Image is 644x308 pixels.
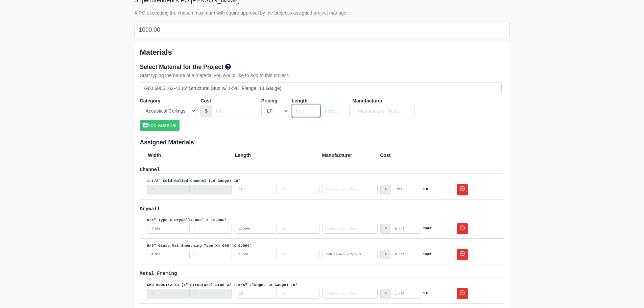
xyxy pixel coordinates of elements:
input: width_inches [189,185,232,194]
span: 4.000' [218,244,232,248]
input: Cost [391,289,421,298]
strong: /SQFT [423,252,432,257]
strong: Length [235,152,251,158]
h6: Assigned Materials [140,139,504,146]
input: Cost [391,224,421,233]
input: Cost [391,250,421,259]
span: 16' [234,179,240,183]
strong: /SQFT [423,226,432,231]
li: Channel [140,166,504,200]
div: G60 600S162-43 (6" Structural Stud w/ 1-5/8" Flange, 18 Gauge) [147,282,497,288]
strong: Manufacturer [352,98,382,103]
input: Search [322,224,378,233]
input: length_inches [277,224,319,233]
span: 8.000' [238,244,252,248]
input: Search [322,289,378,298]
input: width_feet [147,185,190,194]
input: inches [320,105,350,117]
span: 15' [291,283,297,287]
input: length_inches [277,250,319,259]
div: $ [380,250,391,259]
input: length_inches [277,289,319,298]
input: Search [354,105,414,117]
li: Drywall [140,205,504,265]
input: Cost [212,105,257,117]
input: width_inches [189,250,232,259]
div: Start typing the name of a material you would like to add to this project. [140,72,504,79]
input: length_feet [235,250,277,259]
strong: Category [140,98,161,103]
input: Search [140,82,502,95]
strong: Pricing [261,98,278,103]
div: $ [380,224,391,233]
input: feet [292,105,321,117]
strong: Cost [380,152,390,158]
span: X [234,244,236,248]
strong: Width [148,152,161,158]
div: $ [200,105,212,117]
span: 4.000' [190,218,204,222]
div: 5/8" Type X Drywall [147,217,497,223]
input: length_feet [235,185,277,194]
div: $ [380,185,391,194]
strong: /LF [423,187,428,192]
strong: Cost [200,98,211,103]
input: Search [322,185,378,194]
input: width_feet [147,224,190,233]
input: Cost [391,185,421,194]
input: length_feet [235,224,277,233]
div: 5/8” Glass Mat Sheathing Type X [147,243,497,249]
strong: /LF [423,291,428,296]
span: 12.000' [211,218,227,222]
input: Search [322,250,378,259]
input: width_inches [189,224,232,233]
input: length_inches [277,185,319,194]
strong: Select Material for the Project [140,64,223,70]
div: 1-1/2" Cold Rolled Channel (16 Gauge) [147,178,497,184]
button: Add Material [140,120,180,131]
input: width_feet [147,289,190,298]
span: X [206,218,209,222]
strong: Manufacturer [322,152,352,158]
input: length_feet [235,289,277,298]
strong: Length [292,98,308,103]
input: width_inches [189,289,232,298]
h5: Materials [140,48,504,57]
small: A PO exceeding the chosen maximum will require approval by the project's assigned project manager. [135,10,349,16]
div: $ [380,289,391,298]
input: width_feet [147,250,190,259]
